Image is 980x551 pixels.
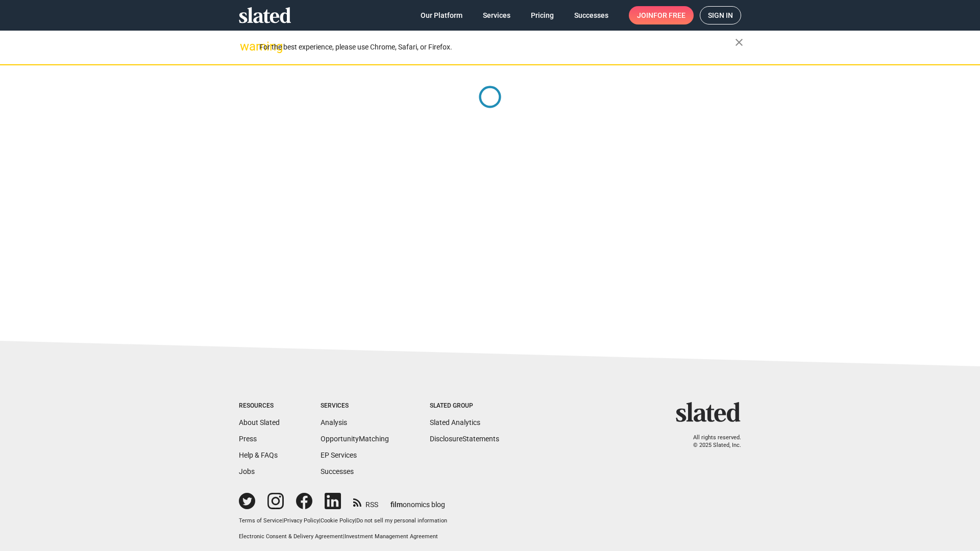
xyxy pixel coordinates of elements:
[475,6,519,24] a: Services
[319,517,321,524] span: |
[483,6,510,24] span: Services
[523,6,562,24] a: Pricing
[343,533,345,540] span: |
[321,517,355,524] a: Cookie Policy
[284,517,319,524] a: Privacy Policy
[682,434,741,449] p: All rights reserved. © 2025 Slated, Inc.
[321,418,347,427] a: Analysis
[239,467,255,475] a: Jobs
[700,6,741,24] a: Sign in
[412,6,471,24] a: Our Platform
[708,7,733,24] span: Sign in
[430,418,480,427] a: Slated Analytics
[282,517,284,524] span: |
[629,6,694,24] a: Joinfor free
[321,402,389,410] div: Services
[574,6,608,24] span: Successes
[637,6,685,24] span: Join
[239,402,280,410] div: Resources
[353,494,378,510] a: RSS
[531,6,554,24] span: Pricing
[321,451,357,459] a: EP Services
[430,435,499,443] a: DisclosureStatements
[239,435,257,443] a: Press
[430,402,499,410] div: Slated Group
[239,451,278,459] a: Help & FAQs
[390,500,403,509] span: film
[239,533,343,540] a: Electronic Consent & Delivery Agreement
[259,40,735,54] div: For the best experience, please use Chrome, Safari, or Firefox.
[566,6,617,24] a: Successes
[345,533,438,540] a: Investment Management Agreement
[356,517,447,525] button: Do not sell my personal information
[421,6,462,24] span: Our Platform
[733,36,745,48] mat-icon: close
[240,40,252,53] mat-icon: warning
[239,418,280,427] a: About Slated
[355,517,356,524] span: |
[321,467,354,475] a: Successes
[653,6,685,24] span: for free
[321,435,389,443] a: OpportunityMatching
[390,492,445,510] a: filmonomics blog
[239,517,282,524] a: Terms of Service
